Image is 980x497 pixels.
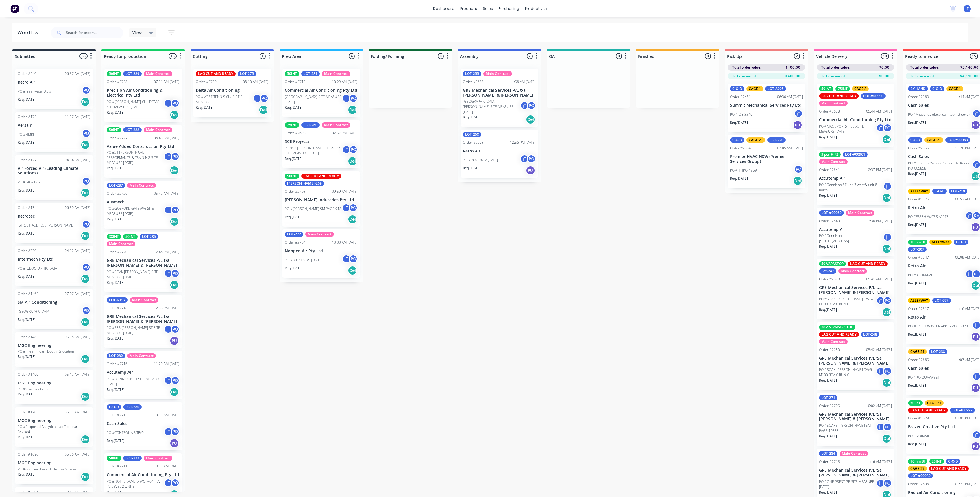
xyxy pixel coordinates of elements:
p: Req. [DATE] [107,165,125,171]
div: Order #2726 [107,191,127,196]
div: 02:57 PM [DATE] [332,130,358,136]
div: 10:00 AM [DATE] [332,240,358,245]
div: Del [81,97,90,106]
img: Factory [10,4,19,13]
p: Accutemp Air [819,227,892,232]
div: LOT-207 [908,247,927,252]
p: Req. [DATE] [285,214,303,220]
input: Search for orders... [66,27,123,38]
p: Req. [DATE] [819,135,837,140]
div: CAGE 1 [946,86,963,91]
div: Order #2564 [730,146,751,151]
p: Accutemp Air [819,176,892,181]
p: [PERSON_NAME] Industries Pty Ltd [285,198,358,203]
div: Del [170,280,179,290]
p: Req. [DATE] [18,231,36,236]
div: LOT-288 [123,127,142,132]
div: PO [883,124,892,132]
div: Order #2703 [285,189,306,194]
div: Order #330 [18,248,36,253]
div: jT [883,182,892,191]
div: 11:56 AM [DATE] [510,79,536,84]
div: Del [170,217,179,226]
div: Main Contract [144,127,172,132]
div: LOT-#00961 [843,152,868,157]
div: 12:37 PM [DATE] [866,167,892,172]
div: PO [883,296,892,305]
div: Del [793,176,802,185]
div: Main Contract [819,101,848,106]
div: LOT-258 [463,132,481,137]
div: Main Contract [819,159,848,164]
div: 38INT [107,234,121,239]
p: Premier HVAC NSW (Premier Services Group) [730,154,803,164]
p: Noppen Air Pty Ltd [285,249,358,253]
div: Order #2679 [819,277,840,282]
div: 50INTLOT-281Main ContractOrder #271210:29 AM [DATE]Commercial Air Conditioning Pty Ltd[GEOGRAPHIC... [282,69,360,117]
div: Order #2693 [463,140,484,145]
p: Air Forced Air (Leading Climate Solutions) [18,166,90,176]
div: Order #1344 [18,205,38,210]
p: Versair [18,123,90,128]
p: PO #Anaconda electrical - top hat cover [908,112,970,117]
p: Req. [DATE] [908,281,926,286]
div: LOT-255 [463,71,481,76]
div: PO [171,152,180,161]
div: LOT-A005 [765,86,786,91]
div: Main Contract [322,71,350,76]
div: LAG CUT AND READY [301,174,341,179]
div: Del [882,135,891,144]
div: Order #2720 [107,249,127,255]
p: Req. [DATE] [107,217,125,222]
p: PO #HMRI [18,132,34,137]
p: [GEOGRAPHIC_DATA][PERSON_NAME] SITE MEASURE [DATE] [463,99,520,115]
div: 07:31 AM [DATE] [154,79,180,84]
p: Req. [DATE] [463,115,481,120]
p: Req. [DATE] [18,274,36,279]
div: 50 VAPASTOP [819,261,846,266]
div: Order #2688 [463,79,484,84]
div: Del [348,157,357,166]
div: Order #2547 [908,255,929,260]
div: BY HAND [908,86,928,91]
p: Ausmech [107,200,180,205]
div: 12:46 PM [DATE] [154,249,180,255]
div: Order #2712 [285,79,306,84]
span: JT [966,6,969,11]
div: Order #2481 [730,94,751,100]
div: Main Contract [144,71,172,76]
div: 50INT [123,234,138,239]
p: PO #SOAK [PERSON_NAME] DWG-M100 REV-C RUN D [819,297,876,307]
div: PO [82,86,90,95]
div: Order #2563 [908,94,929,100]
div: C-O-DCAGE 21LOT-220Order #256407:05 AM [DATE]Premier HVAC NSW (Premier Services Group)PO #HNPO-19... [728,135,805,188]
div: PO [171,206,180,214]
div: PO [349,145,358,154]
p: Req. [DATE] [18,97,36,102]
div: PO [349,255,358,263]
div: Order #33004:52 AM [DATE]Intermech Pty LtdPO #[GEOGRAPHIC_DATA]POReq.[DATE]Del [15,246,93,286]
div: 3 pcs @ F2LOT-#00961Main ContractOrder #264112:37 PM [DATE]Accutemp AirPO #Donnison ST unit 3 wes... [817,150,894,205]
div: Order #2718 [107,305,127,311]
div: Main Contract [107,241,135,246]
p: Req. [DATE] [819,244,837,249]
p: Req. [DATE] [730,176,748,181]
div: Main Contract [305,232,334,237]
div: Order #2576 [908,197,929,202]
div: jT [342,94,351,103]
div: Del [170,110,179,119]
p: PO #DRIP TRAYS [DATE] [285,257,321,263]
div: LOT-258Order #269312:56 PM [DATE]Retro AirPO #P.O-10412 [DATE]jTPOReq.[DATE]PU [461,130,538,178]
p: PO #Freshwater Apts [18,89,51,94]
div: jT [965,270,974,278]
div: 06:30 AM [DATE] [65,205,90,210]
div: Main Contract [127,183,156,188]
div: C-O-D [930,86,944,91]
div: LAG CUT AND READY [848,261,888,266]
div: 50INT [107,127,121,132]
div: ALLEYWAY [908,298,930,303]
p: Req. [DATE] [18,140,36,145]
div: Order #134406:30 AM [DATE]Retrotec[STREET_ADDRESS][PERSON_NAME]POReq.[DATE]Del [15,203,93,243]
div: 12:08 PM [DATE] [154,305,180,311]
div: LOT-N197 [107,297,128,303]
